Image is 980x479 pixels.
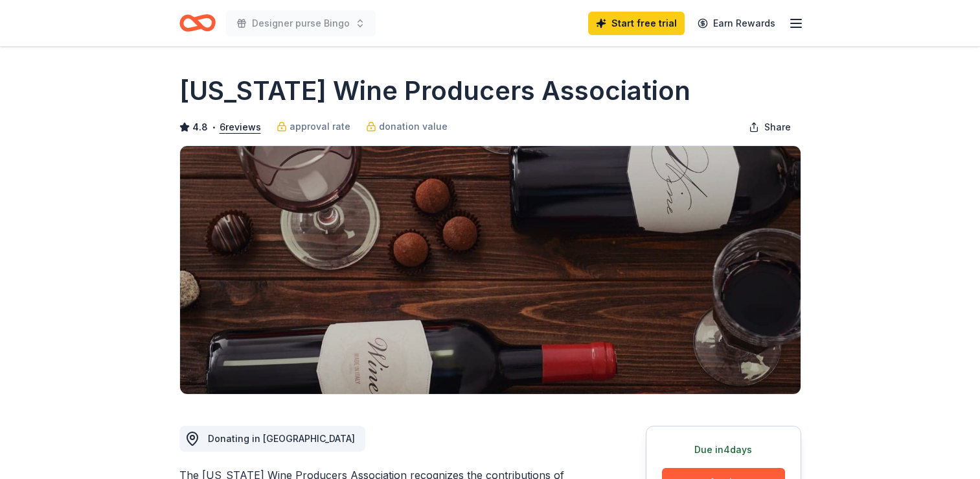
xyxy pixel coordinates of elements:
[277,119,350,134] a: approval rate
[208,433,355,444] span: Donating in [GEOGRAPHIC_DATA]
[179,73,690,109] h1: [US_STATE] Wine Producers Association
[690,12,783,35] a: Earn Rewards
[180,146,801,394] img: Image for Ohio Wine Producers Association
[366,119,448,134] a: donation value
[764,119,791,135] span: Share
[662,442,785,458] div: Due in 4 days
[379,119,448,134] span: donation value
[179,8,216,38] a: Home
[588,12,685,35] a: Start free trial
[738,114,801,140] button: Share
[220,119,261,135] button: 6reviews
[211,122,216,132] span: •
[252,16,350,31] span: Designer purse Bingo
[226,10,376,36] button: Designer purse Bingo
[290,119,350,134] span: approval rate
[192,119,208,135] span: 4.8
